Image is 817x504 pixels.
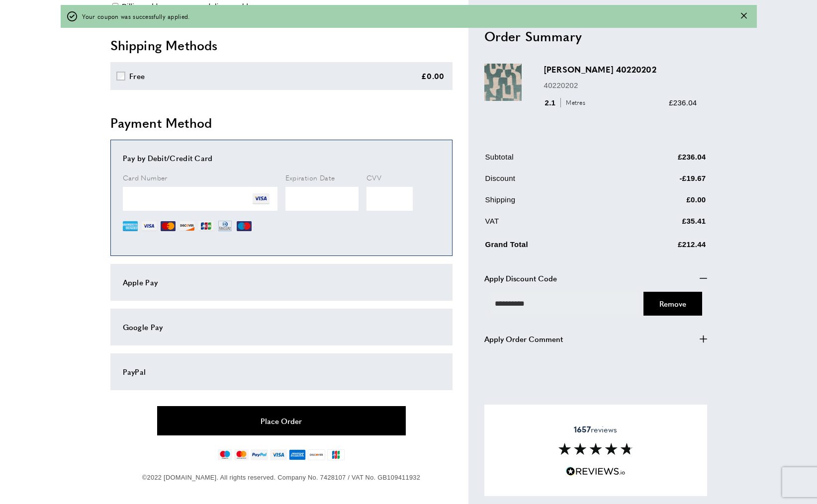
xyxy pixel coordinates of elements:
span: Apply Order Comment [484,333,563,344]
div: Google Pay [123,321,440,333]
span: ©2022 [DOMAIN_NAME]. All rights reserved. Company No. 7428107 / VAT No. GB109411932 [142,474,420,481]
img: Reviews.io 5 stars [566,467,626,476]
td: -£19.67 [619,172,706,191]
h2: Payment Method [110,114,453,132]
button: Close message [741,11,747,21]
img: maestro [218,449,232,460]
iframe: Secure Credit Card Frame - CVV [366,187,413,211]
span: Expiration Date [285,172,335,182]
button: Place Order [157,406,406,435]
div: PayPal [123,366,440,378]
img: DI.png [180,219,194,234]
span: reviews [574,424,617,434]
iframe: Secure Credit Card Frame - Credit Card Number [123,187,277,211]
img: jcb [327,449,345,460]
div: £0.00 [421,70,445,82]
img: discover [308,449,325,460]
td: Subtotal [485,151,619,170]
button: Cancel Coupon [643,291,702,315]
span: Your coupon was successfully applied. [82,11,190,21]
td: VAT [485,215,619,234]
td: £35.41 [619,215,706,234]
span: £236.04 [669,98,697,106]
img: Melodie 40220202 [484,64,522,101]
img: AE.png [123,219,138,234]
h2: Shipping Methods [110,36,453,54]
img: VI.png [253,190,270,207]
img: MC.png [161,219,176,234]
td: Discount [485,172,619,191]
span: Apply Discount Code [484,272,557,284]
input: Billing address same as delivery address [112,3,118,9]
h2: Order Summary [484,27,707,45]
td: £212.44 [619,236,706,257]
img: DN.png [217,219,233,234]
div: Apple Pay [123,276,440,288]
iframe: Secure Credit Card Frame - Expiration Date [285,187,359,211]
strong: 1657 [574,423,591,435]
p: 40220202 [544,79,697,91]
img: MI.png [237,219,252,234]
td: £0.00 [619,193,706,213]
img: JCB.png [198,219,213,234]
td: Shipping [485,193,619,213]
span: CVV [366,172,381,182]
img: paypal [251,449,268,460]
img: mastercard [234,449,249,460]
img: Reviews section [558,443,633,455]
div: 2.1 [544,96,589,108]
td: Grand Total [485,236,619,257]
td: £236.04 [619,151,706,170]
img: VI.png [142,219,157,234]
img: visa [270,449,286,460]
div: Free [129,70,145,82]
span: Metres [560,98,588,107]
div: Pay by Debit/Credit Card [123,152,440,164]
span: Billing address same as delivery address [122,2,263,10]
span: Cancel Coupon [659,298,686,308]
span: Card Number [123,172,168,182]
img: american-express [289,449,306,460]
h3: [PERSON_NAME] 40220202 [544,64,697,75]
